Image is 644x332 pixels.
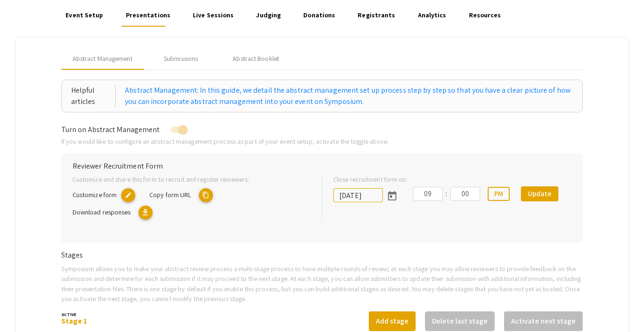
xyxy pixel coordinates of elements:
iframe: Chat [7,290,40,325]
div: Submissions [164,54,198,64]
span: Abstract Management [73,54,132,64]
a: Live Sessions [191,4,235,27]
div: : [443,188,450,199]
a: Judging [255,4,283,27]
mat-icon: copy URL [199,188,213,202]
input: Minutes [450,187,480,201]
div: Helpful articles [71,85,116,107]
span: Download responses [73,207,131,216]
h6: Stages [61,251,583,259]
div: Abstract Booklet [233,54,279,64]
input: Hours [413,187,443,201]
a: Registrants [356,4,397,27]
label: Close recruitment form on: [333,174,408,184]
a: Event Setup [64,4,105,27]
button: Activate next stage [504,311,583,331]
p: Customize and share this form to recruit and register reviewers: [73,174,307,184]
a: Presentations [124,4,172,27]
a: Stage 1 [61,316,88,326]
p: If you would like to configure an abstract management process as part of your event setup, activa... [61,136,583,147]
button: PM [488,187,510,201]
a: Abstract Management: In this guide, we detail the abstract management set up process step by step... [125,85,573,107]
mat-icon: copy URL [121,188,135,202]
button: Add stage [369,311,416,331]
button: Delete last stage [425,311,495,331]
span: Copy form URL [149,190,191,199]
mat-icon: Export responses [139,206,153,220]
a: Analytics [416,4,448,27]
p: Symposium allows you to make your abstract review process a multi-stage process to have multiple ... [61,264,583,304]
span: Customize form [73,190,117,199]
h6: Reviewer Recruitment Form [73,162,572,170]
a: Donations [302,4,337,27]
span: Turn on Abstract Management [61,125,160,134]
button: Open calendar [383,186,402,205]
a: Resources [467,4,503,27]
button: Update [521,186,558,201]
